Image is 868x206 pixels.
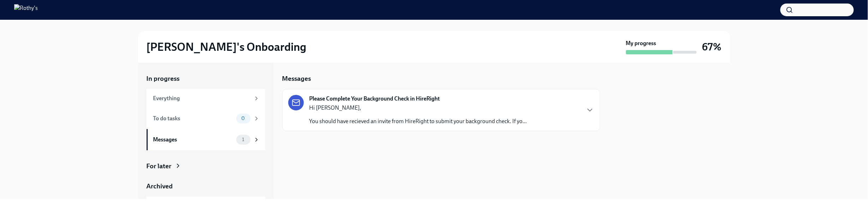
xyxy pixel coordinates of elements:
[309,117,527,125] p: You should have recieved an invite from HireRight to submit your background check. If yo...
[238,137,248,142] span: 1
[147,162,265,171] a: For later
[147,129,265,150] a: Messages1
[626,40,656,47] strong: My progress
[147,40,307,54] h2: [PERSON_NAME]'s Onboarding
[282,74,311,83] h5: Messages
[309,95,440,103] strong: Please Complete Your Background Check in HireRight
[153,95,250,102] div: Everything
[702,41,722,53] h3: 67%
[153,115,234,122] div: To do tasks
[147,89,265,108] a: Everything
[147,182,265,191] a: Archived
[147,74,265,83] a: In progress
[147,108,265,129] a: To do tasks0
[237,116,249,121] span: 0
[147,162,172,171] div: For later
[14,4,38,16] img: Rothy's
[309,104,527,112] p: Hi [PERSON_NAME],
[153,136,234,144] div: Messages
